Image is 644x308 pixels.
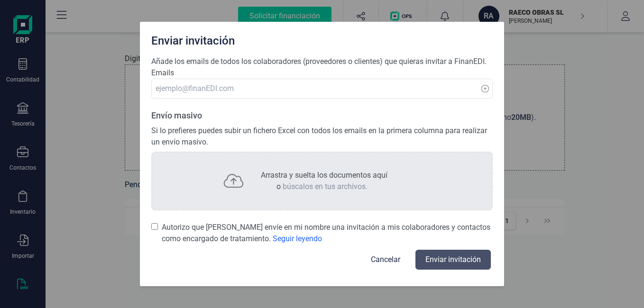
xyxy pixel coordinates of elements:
div: Arrastra y suelta los documentos aquío búscalos en tus archivos. [151,152,493,210]
input: Autorizo que [PERSON_NAME] envíe en mi nombre una invitación a mis colaboradores y contactos como... [151,222,158,231]
span: Emails [151,68,174,77]
div: Enviar invitación [147,29,497,48]
span: búscalos en tus archivos. [283,182,368,191]
span: Seguir leyendo [273,234,322,243]
button: Enviar invitación [415,250,491,270]
span: Arrastra y suelta los documentos aquí o [261,171,387,191]
input: ejemplo@finanEDI.com [151,79,493,99]
p: Añade los emails de todos los colaboradores (proveedores o clientes) que quieras invitar a FinanEDI. [151,56,493,67]
p: Si lo prefieres puedes subir un fichero Excel con todos los emails en la primera columna para rea... [151,125,493,148]
span: Autorizo que [PERSON_NAME] envíe en mi nombre una invitación a mis colaboradores y contactos como... [162,222,493,245]
button: Cancelar [359,248,412,271]
p: Envío masivo [151,110,493,121]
